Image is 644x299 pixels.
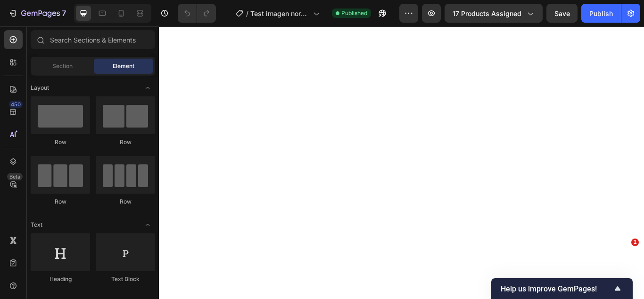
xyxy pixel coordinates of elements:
[140,80,155,95] span: Toggle open
[178,4,216,23] div: Undo/Redo
[96,138,155,146] div: Row
[113,62,134,70] span: Element
[140,217,155,232] span: Toggle open
[453,9,521,18] span: 17 products assigned
[31,197,90,206] div: Row
[445,4,543,23] button: 17 products assigned
[501,284,612,293] span: Help us improve GemPages!
[62,8,66,19] p: 7
[546,4,578,23] button: Save
[246,9,248,18] span: /
[341,9,367,17] span: Published
[589,9,613,18] div: Publish
[612,253,635,275] iframe: Intercom live chat
[501,283,623,294] button: Show survey - Help us improve GemPages!
[31,84,49,92] span: Layout
[554,9,570,17] span: Save
[31,30,155,49] input: Search Sections & Elements
[31,275,90,283] div: Heading
[31,138,90,146] div: Row
[52,62,73,70] span: Section
[4,4,70,23] button: 7
[7,173,23,180] div: Beta
[96,197,155,206] div: Row
[96,275,155,283] div: Text Block
[631,239,639,246] span: 1
[159,26,644,299] iframe: Design area
[31,221,42,229] span: Text
[581,4,621,23] button: Publish
[250,9,309,18] span: Test imagen normal (Landing Vieja) Lampara DISNEY Con base
[9,101,23,108] div: 450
